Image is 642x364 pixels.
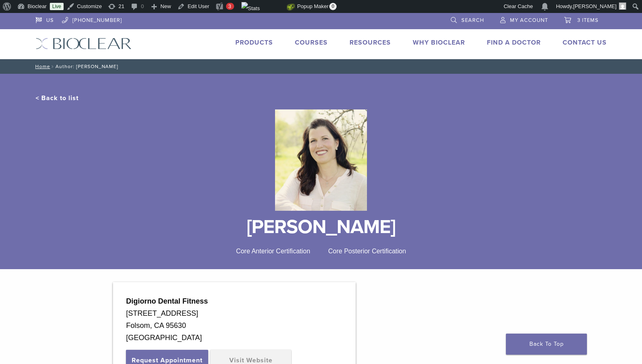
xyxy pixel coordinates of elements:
span: My Account [510,17,548,24]
a: My Account [500,13,548,25]
a: Live [50,3,64,10]
span: / [50,64,55,69]
img: Bioclear [275,109,367,211]
span: Search [461,17,484,24]
a: Contact Us [563,39,607,47]
a: Why Bioclear [413,39,465,47]
a: Courses [295,39,328,47]
a: US [36,13,54,25]
a: Find A Doctor [487,39,541,47]
a: 3 items [564,13,599,25]
a: [PHONE_NUMBER] [62,13,122,25]
span: Core Anterior Certification [236,248,310,255]
nav: Author: [PERSON_NAME] [30,59,613,74]
a: < Back to list [36,94,79,102]
span: 3 [228,3,231,9]
span: [PERSON_NAME] [573,3,616,9]
a: Resources [350,39,391,47]
a: Home [33,64,50,69]
span: Core Posterior Certification [328,248,406,255]
img: Views over 48 hours. Click for more Jetpack Stats. [241,2,287,12]
a: Products [235,39,273,47]
a: Search [451,13,484,25]
h1: [PERSON_NAME] [36,217,607,237]
strong: Digiorno Dental Fitness [126,297,208,305]
img: Bioclear [36,38,132,49]
span: 0 [329,3,337,10]
a: Back To Top [506,334,587,355]
div: [STREET_ADDRESS] [126,307,343,319]
div: Folsom, CA 95630 [GEOGRAPHIC_DATA] [126,319,343,344]
span: 3 items [577,17,599,24]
